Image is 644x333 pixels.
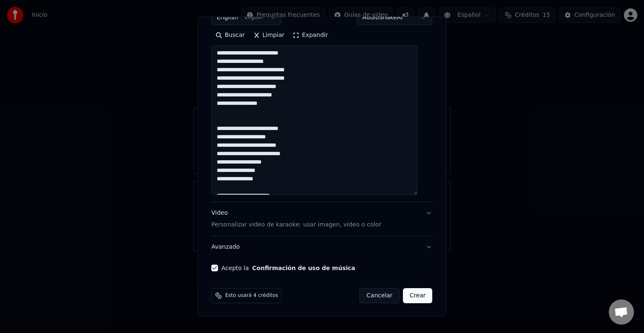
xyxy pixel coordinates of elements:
[211,221,381,229] p: Personalizar video de karaoke: usar imagen, video o color
[211,1,432,202] div: LetrasProporciona letras de canciones o selecciona un modelo de auto letras
[225,292,278,299] span: Esto usará 4 créditos
[252,265,356,271] button: Acepto la
[403,288,432,303] button: Crear
[211,29,249,42] button: Buscar
[221,265,355,271] label: Acepto la
[360,288,400,303] button: Cancelar
[211,209,381,229] div: Video
[211,236,432,258] button: Avanzado
[211,202,432,236] button: VideoPersonalizar video de karaoke: usar imagen, video o color
[289,29,332,42] button: Expandir
[249,29,288,42] button: Limpiar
